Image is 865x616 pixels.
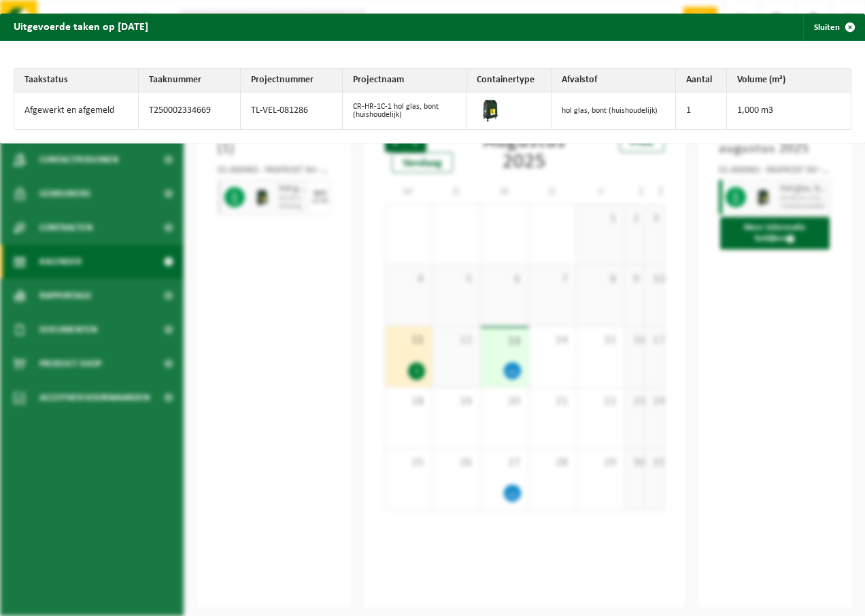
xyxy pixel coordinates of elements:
[241,69,343,92] th: Projectnummer
[343,69,467,92] th: Projectnaam
[676,92,727,129] td: 1
[139,69,241,92] th: Taaknummer
[803,14,864,41] button: Sluiten
[676,69,727,92] th: Aantal
[14,92,139,129] td: Afgewerkt en afgemeld
[139,92,241,129] td: T250002334669
[552,92,676,129] td: hol glas, bont (huishoudelijk)
[343,92,467,129] td: CR-HR-1C-1 hol glas, bont (huishoudelijk)
[467,69,552,92] th: Containertype
[727,92,851,129] td: 1,000 m3
[552,69,676,92] th: Afvalstof
[14,69,139,92] th: Taakstatus
[477,96,504,123] img: CR-HR-1C-1000-PES-01
[727,69,851,92] th: Volume (m³)
[241,92,343,129] td: TL-VEL-081286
